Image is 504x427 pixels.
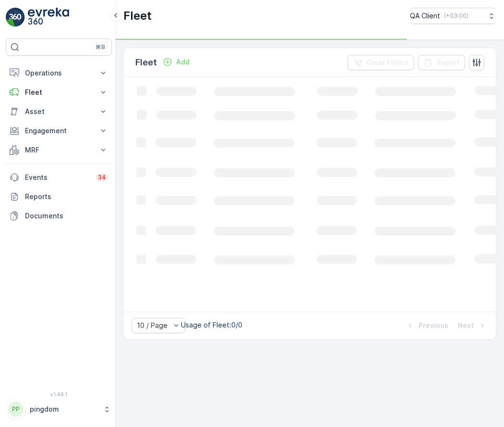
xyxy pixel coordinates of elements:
[6,83,112,102] button: Fleet
[410,11,440,21] p: QA Client
[135,56,157,69] p: Fleet
[367,58,408,67] p: Clear Filters
[25,192,108,201] p: Reports
[30,404,98,414] p: pingdom
[6,8,25,27] img: logo
[348,55,414,70] button: Clear Filters
[437,58,459,67] p: Export
[404,320,449,331] button: Previous
[98,174,106,181] p: 34
[444,12,468,20] p: ( +03:00 )
[25,88,93,97] p: Fleet
[6,102,112,121] button: Asset
[6,206,112,226] a: Documents
[6,121,112,140] button: Engagement
[25,211,108,221] p: Documents
[6,140,112,160] button: MRF
[25,173,90,182] p: Events
[6,168,112,187] a: Events34
[181,320,242,330] p: Usage of Fleet : 0/0
[25,145,93,155] p: MRF
[418,55,465,70] button: Export
[25,68,93,78] p: Operations
[457,320,488,331] button: Next
[123,8,152,24] p: Fleet
[6,187,112,206] a: Reports
[6,399,112,419] button: PPpingdom
[410,8,496,24] button: QA Client(+03:00)
[96,43,105,51] p: ⌘B
[419,321,448,330] p: Previous
[8,402,24,417] div: PP
[458,321,474,330] p: Next
[25,107,93,116] p: Asset
[25,126,93,136] p: Engagement
[159,56,193,68] button: Add
[6,391,112,397] span: v 1.48.1
[28,8,69,27] img: logo_light-DOdMpM7g.png
[6,63,112,83] button: Operations
[176,57,190,67] p: Add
